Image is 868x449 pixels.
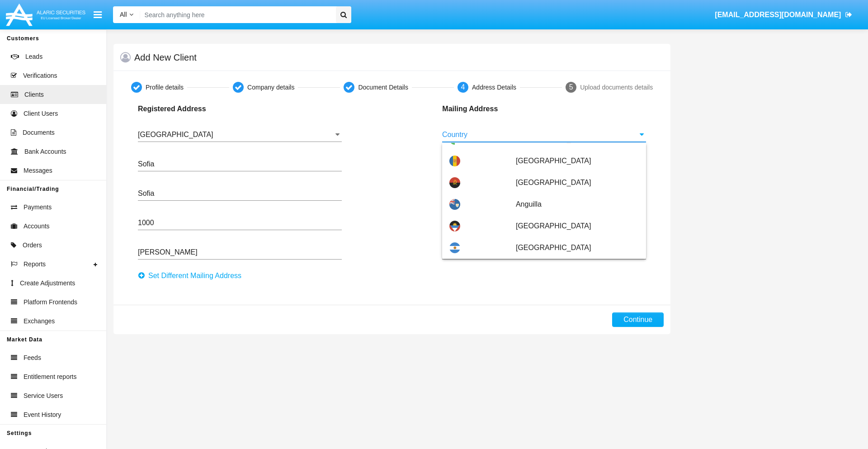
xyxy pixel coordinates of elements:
[442,104,556,114] p: Mailing Address
[580,83,653,92] div: Upload documents details
[134,54,197,61] h5: Add New Client
[612,312,664,327] button: Continue
[146,83,184,92] div: Profile details
[711,2,857,28] a: [EMAIL_ADDRESS][DOMAIN_NAME]
[138,269,247,283] button: Set Different Mailing Address
[24,317,55,326] span: Exchanges
[516,150,639,172] span: [GEOGRAPHIC_DATA]
[24,147,66,156] span: Bank Accounts
[24,203,52,212] span: Payments
[24,391,63,401] span: Service Users
[358,83,408,92] div: Document Details
[24,166,52,175] span: Messages
[113,10,140,19] a: All
[516,237,639,259] span: [GEOGRAPHIC_DATA]
[715,11,841,19] span: [EMAIL_ADDRESS][DOMAIN_NAME]
[120,11,127,18] span: All
[247,83,294,92] div: Company details
[24,410,61,420] span: Event History
[24,353,41,363] span: Feeds
[140,6,333,23] input: Search
[5,1,87,28] img: Logo image
[20,279,75,288] span: Create Adjustments
[516,172,639,194] span: [GEOGRAPHIC_DATA]
[24,90,44,99] span: Clients
[472,83,516,92] div: Address Details
[24,298,77,307] span: Platform Frontends
[24,372,77,382] span: Entitlement reports
[569,83,573,91] span: 5
[516,215,639,237] span: [GEOGRAPHIC_DATA]
[24,109,58,118] span: Client Users
[24,222,50,231] span: Accounts
[516,194,639,215] span: Anguilla
[138,104,251,114] p: Registered Address
[23,71,57,80] span: Verifications
[23,128,55,137] span: Documents
[25,52,42,61] span: Leads
[461,83,465,91] span: 4
[23,241,42,250] span: Orders
[24,260,46,269] span: Reports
